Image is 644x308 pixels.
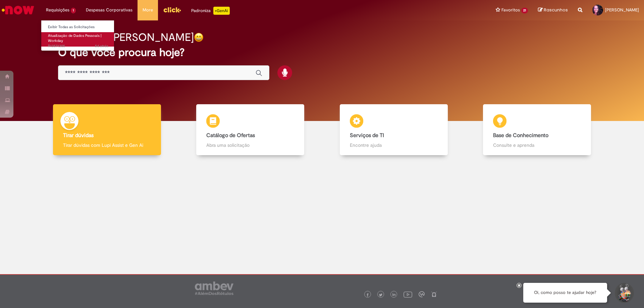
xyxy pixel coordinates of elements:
[63,142,151,148] p: Tirar dúvidas com Lupi Assist e Gen Ai
[366,293,369,297] img: logo_footer_facebook.png
[35,104,179,156] a: Tirar dúvidas Tirar dúvidas com Lupi Assist e Gen Ai
[404,290,412,299] img: logo_footer_youtube.png
[392,293,396,297] img: logo_footer_linkedin.png
[41,23,115,31] a: Exibir Todas as Solicitações
[179,104,322,156] a: Catálogo de Ofertas Abra uma solicitação
[493,132,548,139] b: Base de Conhecimento
[58,32,194,43] h2: Boa tarde, [PERSON_NAME]
[521,8,528,13] span: 21
[48,33,102,44] span: Atualização de Dados Pessoais | Workday
[194,33,204,42] img: happy-face.png
[41,20,114,51] ul: Requisições
[419,291,425,297] img: logo_footer_workplace.png
[58,47,586,58] h2: O que você procura hoje?
[614,283,634,303] button: Iniciar Conversa de Suporte
[213,7,230,15] p: +GenAi
[46,7,69,13] span: Requisições
[206,142,294,148] p: Abra uma solicitação
[195,282,233,295] img: logo_footer_ambev_rotulo_gray.png
[63,132,94,139] b: Tirar dúvidas
[41,32,115,47] a: Aberto R13571305 : Atualização de Dados Pessoais | Workday
[523,283,607,303] div: Oi, como posso te ajudar hoje?
[95,44,108,49] time: 26/09/2025 15:45:46
[163,5,181,15] img: click_logo_yellow_360x200.png
[143,7,153,13] span: More
[86,7,132,13] span: Despesas Corporativas
[538,7,568,13] a: Rascunhos
[71,8,76,13] span: 1
[605,7,639,13] span: [PERSON_NAME]
[95,44,108,49] span: 5d atrás
[431,291,437,297] img: logo_footer_naosei.png
[350,142,438,148] p: Encontre ajuda
[466,104,609,156] a: Base de Conhecimento Consulte e aprenda
[1,3,35,17] img: ServiceNow
[191,7,230,15] div: Padroniza
[206,132,255,139] b: Catálogo de Ofertas
[544,7,568,13] span: Rascunhos
[493,142,581,148] p: Consulte e aprenda
[350,132,384,139] b: Serviços de TI
[379,293,382,297] img: logo_footer_twitter.png
[48,44,108,49] span: R13571305
[322,104,466,156] a: Serviços de TI Encontre ajuda
[501,7,520,13] span: Favoritos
